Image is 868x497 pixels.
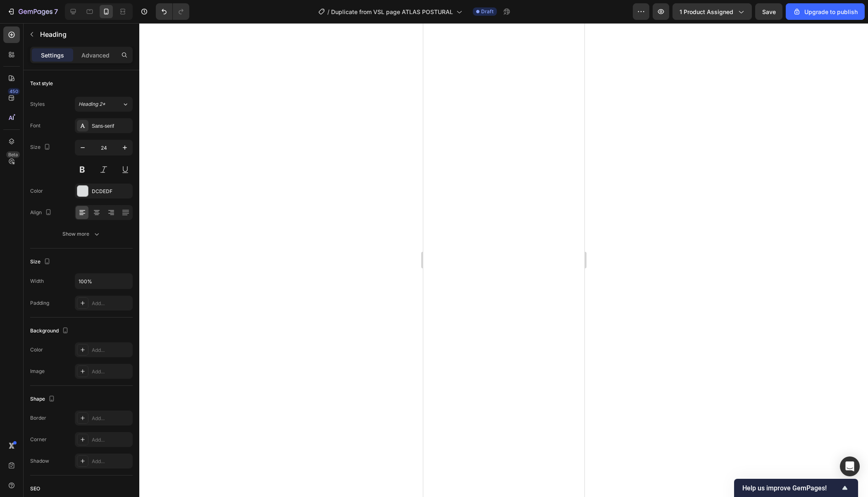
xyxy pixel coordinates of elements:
[92,122,131,130] div: Sans-serif
[30,436,47,443] div: Corner
[680,7,733,16] span: 1 product assigned
[62,230,101,238] div: Show more
[30,122,41,129] div: Font
[742,484,840,492] span: Help us improve GemPages!
[92,368,131,375] div: Add...
[793,7,858,16] div: Upgrade to publish
[30,346,43,354] div: Color
[30,187,43,195] div: Color
[30,142,52,153] div: Size
[30,100,45,108] div: Styles
[92,458,131,465] div: Add...
[30,414,46,422] div: Border
[327,7,329,16] span: /
[6,151,20,158] div: Beta
[40,29,129,39] p: Heading
[30,207,53,218] div: Align
[30,485,40,492] div: SEO
[92,188,131,195] div: DCDEDF
[331,7,453,16] span: Duplicate from VSL page ATLAS POSTURAL
[79,100,105,108] span: Heading 2*
[81,51,110,60] p: Advanced
[30,325,70,337] div: Background
[92,300,131,307] div: Add...
[672,3,752,20] button: 1 product assigned
[742,483,850,493] button: Show survey - Help us improve GemPages!
[92,346,131,354] div: Add...
[423,23,584,497] iframe: Design area
[156,3,189,20] div: Undo/Redo
[75,274,132,289] input: Auto
[30,394,57,405] div: Shape
[92,436,131,444] div: Add...
[30,457,49,465] div: Shadow
[92,415,131,422] div: Add...
[30,277,44,285] div: Width
[786,3,865,20] button: Upgrade to publish
[30,256,52,268] div: Size
[30,80,53,87] div: Text style
[3,3,62,20] button: 7
[762,8,776,15] span: Save
[41,51,64,60] p: Settings
[30,299,49,307] div: Padding
[75,97,133,112] button: Heading 2*
[840,456,860,476] div: Open Intercom Messenger
[755,3,782,20] button: Save
[8,88,20,95] div: 450
[30,227,133,241] button: Show more
[54,7,58,17] p: 7
[30,368,45,375] div: Image
[481,8,494,15] span: Draft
